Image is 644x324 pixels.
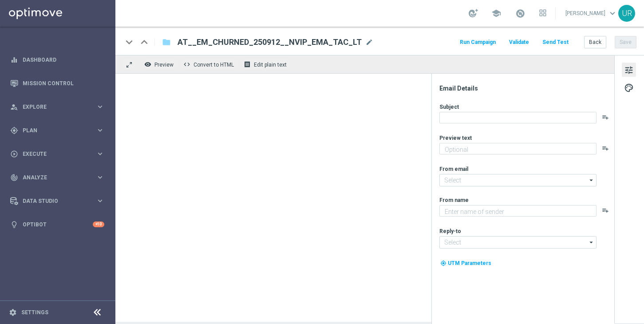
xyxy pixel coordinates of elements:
i: keyboard_arrow_right [96,173,104,182]
span: Convert to HTML [194,62,234,68]
i: folder [162,37,171,47]
button: Back [584,36,606,48]
button: playlist_add [602,114,609,121]
a: Dashboard [23,48,104,71]
div: Mission Control [10,71,104,95]
span: Plan [23,128,96,133]
span: mode_edit [365,38,373,46]
span: Analyze [23,175,96,180]
div: Data Studio [10,197,96,205]
i: settings [9,308,17,316]
i: remove_red_eye [144,61,151,68]
i: lightbulb [10,221,18,229]
button: Validate [508,36,530,48]
button: remove_red_eye Preview [142,59,178,70]
button: play_circle_outline Execute keyboard_arrow_right [10,150,105,158]
label: Subject [439,103,459,111]
span: Data Studio [23,198,96,204]
button: Run Campaign [458,36,497,48]
span: Explore [23,104,96,110]
i: receipt [244,61,251,68]
i: keyboard_arrow_right [96,103,104,111]
button: Save [615,36,636,48]
button: code Convert to HTML [181,59,238,70]
div: Email Details [439,84,613,92]
button: person_search Explore keyboard_arrow_right [10,103,105,111]
button: equalizer Dashboard [10,56,105,63]
i: person_search [10,103,18,111]
div: +10 [93,221,104,227]
i: arrow_drop_down [587,174,596,186]
button: gps_fixed Plan keyboard_arrow_right [10,127,105,134]
input: Select [439,236,597,249]
button: playlist_add [602,145,609,152]
i: play_circle_outline [10,150,18,158]
i: gps_fixed [10,126,18,134]
button: receipt Edit plain text [241,59,291,70]
a: [PERSON_NAME]keyboard_arrow_down [565,7,618,20]
label: From name [439,197,469,204]
i: keyboard_arrow_right [96,150,104,158]
button: my_location UTM Parameters [439,258,492,268]
button: folder [161,35,172,49]
button: tune [622,63,636,77]
span: school [491,8,501,18]
label: Preview text [439,134,472,142]
i: arrow_drop_down [587,237,596,248]
span: Execute [23,151,96,157]
span: code [183,61,190,68]
i: keyboard_arrow_right [96,126,104,134]
button: Send Test [541,36,570,48]
span: UTM Parameters [448,260,491,266]
div: Plan [10,126,96,134]
div: Dashboard [10,48,104,71]
span: Preview [154,62,174,68]
div: Explore [10,103,96,111]
a: Optibot [23,213,93,236]
span: Edit plain text [254,62,287,68]
span: tune [624,64,634,76]
button: Data Studio keyboard_arrow_right [10,198,105,205]
i: my_location [440,260,446,266]
i: equalizer [10,56,18,64]
div: Analyze [10,174,96,182]
a: Settings [21,310,48,315]
span: Validate [509,39,529,45]
button: palette [622,80,636,95]
span: palette [624,82,634,94]
label: From email [439,166,468,173]
span: AT__EM_CHURNED_250912__NVIP_EMA_TAC_LT [178,37,362,47]
button: Mission Control [10,80,105,87]
input: Select [439,174,597,186]
a: Mission Control [23,71,104,95]
span: keyboard_arrow_down [608,8,617,18]
div: Execute [10,150,96,158]
button: lightbulb Optibot +10 [10,221,105,228]
div: Optibot [10,213,104,236]
i: track_changes [10,174,18,182]
label: Reply-to [439,228,461,235]
div: UR [618,5,635,22]
button: playlist_add [602,207,609,214]
button: track_changes Analyze keyboard_arrow_right [10,174,105,181]
i: keyboard_arrow_right [96,197,104,205]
